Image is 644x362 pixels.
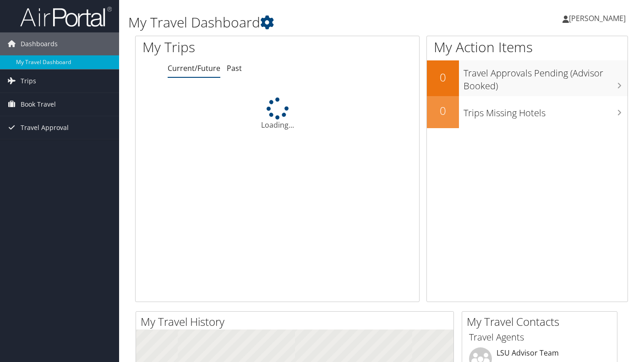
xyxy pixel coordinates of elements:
[21,93,56,116] span: Book Travel
[227,63,242,73] a: Past
[141,314,453,330] h2: My Travel History
[168,63,220,73] a: Current/Future
[427,38,628,57] h1: My Action Items
[21,70,36,92] span: Trips
[427,103,459,119] h2: 0
[20,6,112,27] img: airportal-logo.png
[467,314,617,330] h2: My Travel Contacts
[464,62,628,92] h3: Travel Approvals Pending (Advisor Booked)
[427,96,628,128] a: 0Trips Missing Hotels
[21,32,58,55] span: Dashboards
[128,13,466,32] h1: My Travel Dashboard
[562,5,635,32] a: [PERSON_NAME]
[427,70,459,85] h2: 0
[464,102,628,119] h3: Trips Missing Hotels
[427,60,628,96] a: 0Travel Approvals Pending (Advisor Booked)
[469,331,610,344] h3: Travel Agents
[21,116,69,139] span: Travel Approval
[569,13,626,23] span: [PERSON_NAME]
[142,38,294,57] h1: My Trips
[136,97,419,130] div: Loading...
